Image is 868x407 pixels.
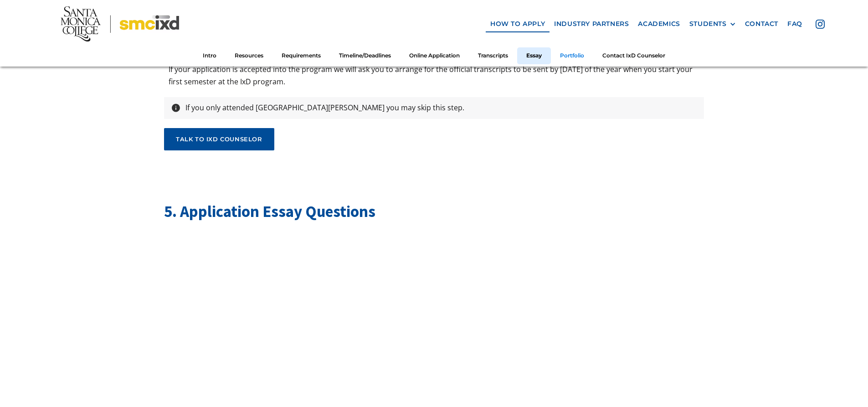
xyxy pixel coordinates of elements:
[689,20,736,28] div: STUDENTS
[194,47,226,64] a: Intro
[486,15,550,32] a: how to apply
[550,15,633,32] a: industry partners
[593,47,674,64] a: Contact IxD Counselor
[330,47,400,64] a: Timeline/Deadlines
[633,15,684,32] a: Academics
[816,20,825,29] img: icon - instagram
[469,47,517,64] a: Transcripts
[164,63,704,88] p: If your application is accepted into the program we will ask you to arrange for the official tran...
[181,102,469,114] p: If you only attended [GEOGRAPHIC_DATA][PERSON_NAME] you may skip this step.
[272,47,330,64] a: Requirements
[517,47,551,64] a: Essay
[551,47,593,64] a: Portfolio
[226,47,272,64] a: Resources
[740,15,783,32] a: contact
[164,201,704,223] h2: 5. Application Essay Questions
[61,6,179,41] img: Santa Monica College - SMC IxD logo
[783,15,807,32] a: faq
[164,128,274,151] a: talk to ixd counselor
[176,136,262,143] div: talk to ixd counselor
[689,20,727,28] div: STUDENTS
[400,47,469,64] a: Online Application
